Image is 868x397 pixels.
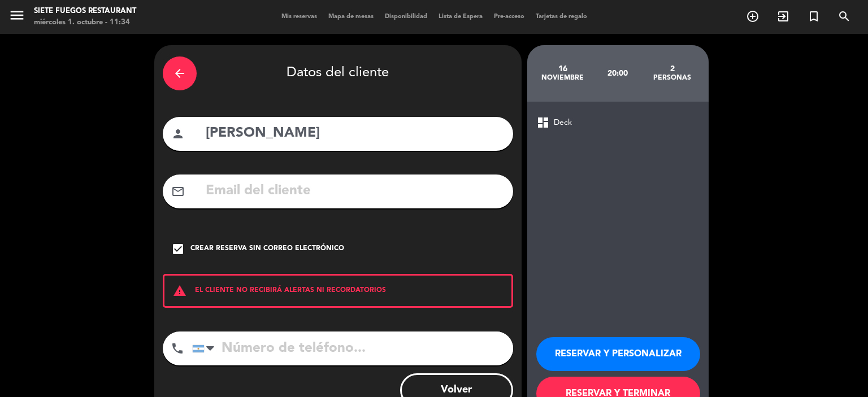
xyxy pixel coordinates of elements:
div: 20:00 [590,54,645,93]
i: person [171,127,185,141]
i: turned_in_not [807,10,821,23]
span: Tarjetas de regalo [530,14,593,20]
div: 16 [536,64,591,73]
div: EL CLIENTE NO RECIBIRÁ ALERTAS NI RECORDATORIOS [163,274,513,308]
div: Crear reserva sin correo electrónico [190,243,344,255]
div: Datos del cliente [163,54,513,93]
span: Mapa de mesas [323,14,379,20]
span: Mis reservas [276,14,323,20]
button: RESERVAR Y PERSONALIZAR [536,337,700,371]
div: Argentina: +54 [193,332,219,365]
span: dashboard [536,116,550,129]
input: Nombre del cliente [205,122,505,145]
i: check_box [171,242,185,256]
button: menu [8,7,25,28]
i: menu [8,7,25,24]
i: warning [164,284,195,298]
div: 2 [645,64,700,73]
span: Pre-acceso [488,14,530,20]
div: Siete Fuegos Restaurant [34,6,136,17]
i: add_circle_outline [746,10,759,23]
i: exit_to_app [776,10,790,23]
i: phone [171,342,184,355]
i: arrow_back [173,67,186,80]
div: personas [645,73,700,82]
i: search [837,10,851,23]
span: Disponibilidad [379,14,433,20]
i: mail_outline [171,185,185,198]
input: Email del cliente [205,180,505,203]
input: Número de teléfono... [192,331,513,365]
span: Lista de Espera [433,14,488,20]
div: miércoles 1. octubre - 11:34 [34,17,136,28]
span: Deck [554,116,572,129]
div: noviembre [536,73,591,82]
